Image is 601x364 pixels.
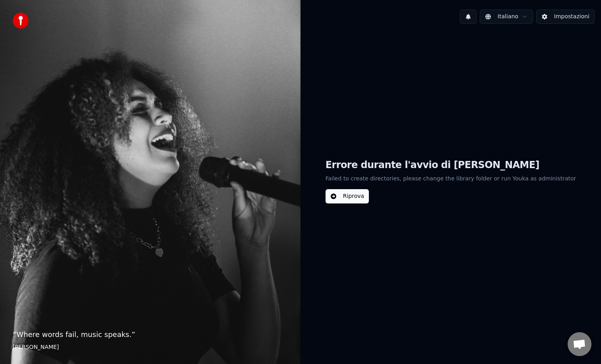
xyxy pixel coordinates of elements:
h1: Errore durante l'avvio di [PERSON_NAME] [326,159,576,172]
a: Aprire la chat [568,332,591,356]
p: “ Where words fail, music speaks. ” [13,329,288,340]
footer: [PERSON_NAME] [13,343,288,351]
button: Impostazioni [536,10,595,24]
button: Riprova [326,189,369,203]
img: youka [13,13,29,29]
p: Failed to create directories, please change the library folder or run Youka as administrator [326,172,576,186]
